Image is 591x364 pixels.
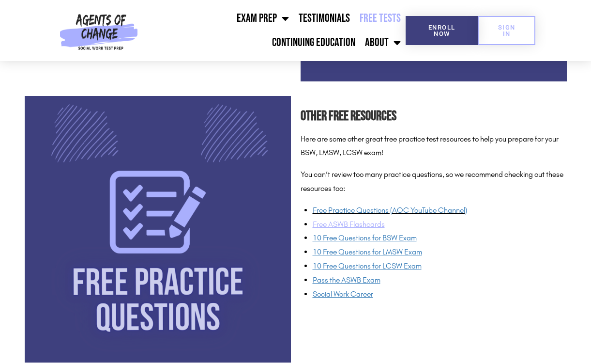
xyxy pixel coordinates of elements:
a: About [360,31,406,55]
span: Pass the ASWB Exam [313,275,380,285]
nav: Menu [142,6,406,55]
span: SIGN IN [493,24,520,37]
a: Free Tests [355,6,406,31]
a: SIGN IN [478,16,535,45]
h2: Other Free Resources [301,106,567,127]
p: Here are some other great free practice test resources to help you prepare for your BSW, LMSW, LC... [301,132,567,160]
a: Pass the ASWB Exam [313,275,382,285]
a: Free Practice Questions (AOC YouTube Channel) [313,206,467,215]
a: 10 Free Questions for BSW Exam [313,233,417,242]
a: Enroll Now [406,16,478,45]
p: You can’t review too many practice questions, so we recommend checking out these resources too: [301,168,567,196]
a: Exam Prep [232,6,294,31]
a: Social Work Career [313,289,373,299]
a: Continuing Education [267,31,360,55]
a: 10 Free Questions for LMSW Exam [313,247,422,256]
a: Testimonials [294,6,355,31]
a: Free ASWB Flashcards [313,220,385,229]
a: 10 Free Questions for LCSW Exam [313,261,422,270]
span: Enroll Now [421,24,462,37]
